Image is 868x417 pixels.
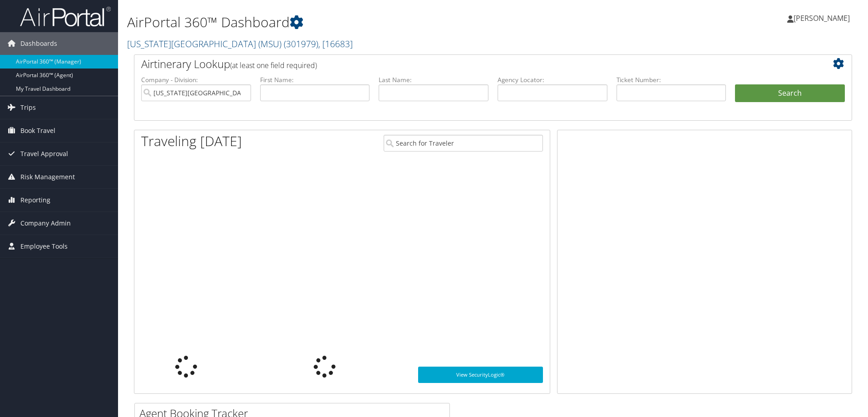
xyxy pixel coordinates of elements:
[127,13,615,32] h1: AirPortal 360™ Dashboard
[794,13,850,23] span: [PERSON_NAME]
[20,235,68,258] span: Employee Tools
[20,119,55,142] span: Book Travel
[787,5,859,32] a: [PERSON_NAME]
[20,6,111,27] img: airportal-logo.png
[20,142,68,165] span: Travel Approval
[20,32,57,55] span: Dashboards
[498,75,607,84] label: Agency Locator:
[260,75,370,84] label: First Name:
[141,75,251,84] label: Company - Division:
[141,56,785,72] h2: Airtinerary Lookup
[418,367,543,383] a: View SecurityLogic®
[616,75,726,84] label: Ticket Number:
[20,166,75,188] span: Risk Management
[379,75,488,84] label: Last Name:
[384,135,543,152] input: Search for Traveler
[20,96,36,119] span: Trips
[141,132,242,151] h1: Traveling [DATE]
[318,38,353,50] span: , [ 16683 ]
[20,189,50,211] span: Reporting
[127,38,353,50] a: [US_STATE][GEOGRAPHIC_DATA] (MSU)
[20,212,71,235] span: Company Admin
[230,60,317,70] span: (at least one field required)
[735,84,845,103] button: Search
[284,38,318,50] span: ( 301979 )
